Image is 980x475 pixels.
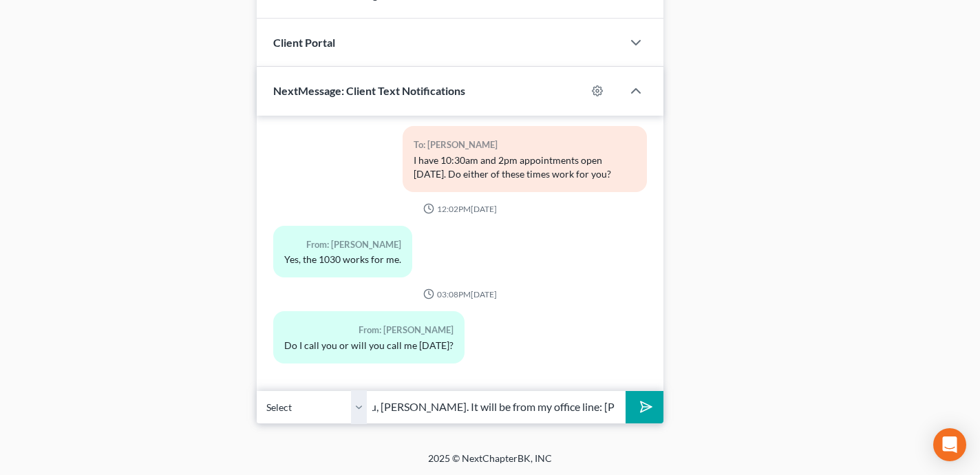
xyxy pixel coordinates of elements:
input: Say something... [367,390,626,424]
div: From: [PERSON_NAME] [284,237,401,253]
div: To: [PERSON_NAME] [414,137,636,153]
div: From: [PERSON_NAME] [284,322,454,338]
div: 12:02PM[DATE] [273,203,647,215]
div: 03:08PM[DATE] [273,288,647,300]
span: NextMessage: Client Text Notifications [273,84,465,97]
div: Yes, the 1030 works for me. [284,253,401,266]
div: I have 10:30am and 2pm appointments open [DATE]. Do either of these times work for you? [414,154,636,181]
span: Client Portal [273,36,335,49]
div: Do I call you or will you call me [DATE]? [284,339,454,352]
div: Open Intercom Messenger [933,428,966,461]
